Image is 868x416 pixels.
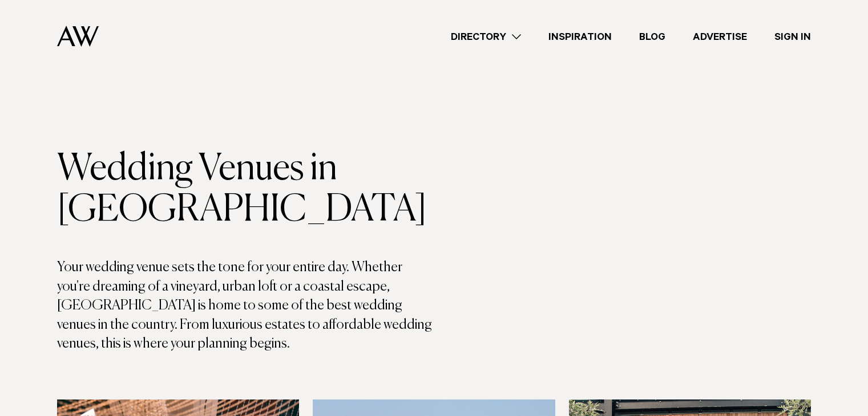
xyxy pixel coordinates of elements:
[625,29,679,44] a: Blog
[57,258,434,354] p: Your wedding venue sets the tone for your entire day. Whether you're dreaming of a vineyard, urba...
[535,29,625,44] a: Inspiration
[57,26,99,47] img: Auckland Weddings Logo
[437,29,535,44] a: Directory
[761,29,825,44] a: Sign In
[679,29,761,44] a: Advertise
[57,149,434,231] h1: Wedding Venues in [GEOGRAPHIC_DATA]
